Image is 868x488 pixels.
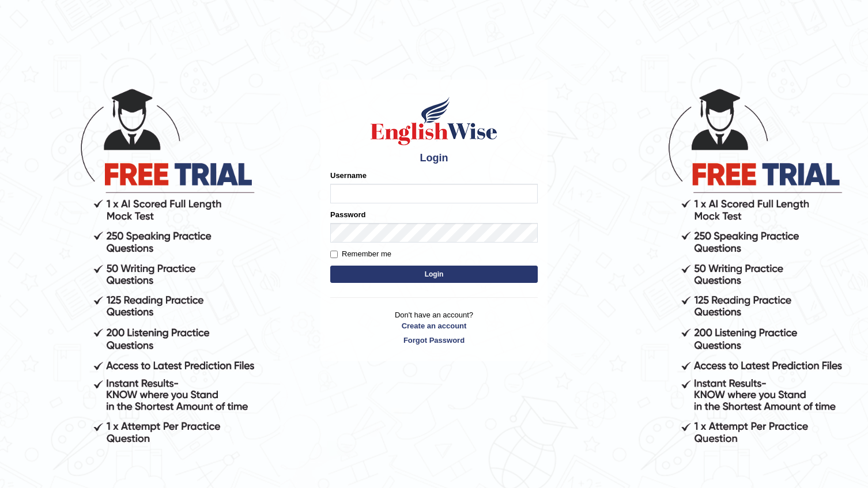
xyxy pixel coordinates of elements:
[330,320,538,331] a: Create an account
[330,266,538,283] button: Login
[368,95,500,147] img: Logo of English Wise sign in for intelligent practice with AI
[330,251,338,258] input: Remember me
[330,335,538,346] a: Forgot Password
[330,170,367,181] label: Username
[330,309,538,345] p: Don't have an account?
[330,248,391,260] label: Remember me
[330,209,365,220] label: Password
[330,153,538,164] h4: Login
